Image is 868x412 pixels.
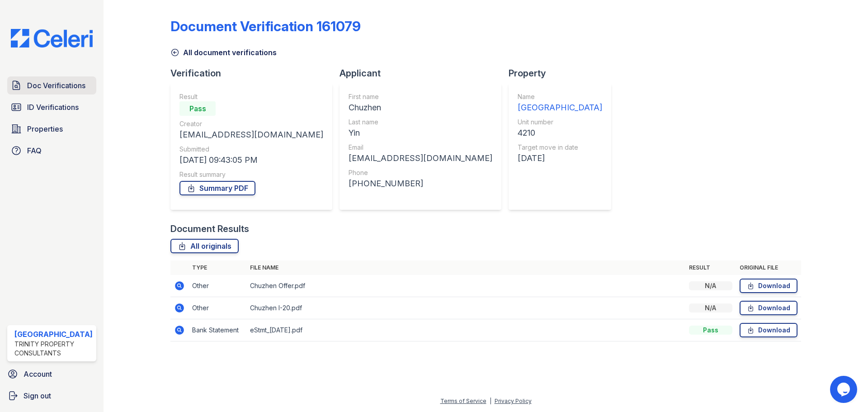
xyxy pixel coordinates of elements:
[736,260,801,275] th: Original file
[189,260,246,275] th: Type
[518,92,602,101] div: Name
[7,98,96,116] a: ID Verifications
[349,92,492,101] div: First name
[518,127,602,139] div: 4210
[14,340,93,358] div: Trinity Property Consultants
[4,29,100,47] img: CE_Logo_Blue-a8612792a0a2168367f1c8372b55b34899dd931a85d93a1a3d3e32e68fde9ad4.png
[27,123,63,134] span: Properties
[170,18,361,34] div: Document Verification 161079
[509,67,618,80] div: Property
[4,365,100,383] a: Account
[179,170,323,179] div: Result summary
[349,143,492,152] div: Email
[490,398,491,404] div: |
[14,329,93,340] div: [GEOGRAPHIC_DATA]
[27,102,79,113] span: ID Verifications
[518,152,602,165] div: [DATE]
[179,128,323,141] div: [EMAIL_ADDRESS][DOMAIN_NAME]
[689,281,732,290] div: N/A
[349,177,492,190] div: [PHONE_NUMBER]
[179,101,216,116] div: Pass
[349,152,492,165] div: [EMAIL_ADDRESS][DOMAIN_NAME]
[24,390,51,401] span: Sign out
[689,326,732,335] div: Pass
[440,398,486,404] a: Terms of Service
[518,143,602,152] div: Target move in date
[27,80,85,91] span: Doc Verifications
[189,297,246,319] td: Other
[518,118,602,127] div: Unit number
[27,145,42,156] span: FAQ
[830,376,859,403] iframe: chat widget
[740,301,797,315] a: Download
[179,145,323,154] div: Submitted
[246,275,685,297] td: Chuzhen Offer.pdf
[170,67,340,80] div: Verification
[170,239,239,253] a: All originals
[246,319,685,341] td: eStmt_[DATE].pdf
[189,275,246,297] td: Other
[179,154,323,166] div: [DATE] 09:43:05 PM
[246,297,685,319] td: Chuzhen I-20.pdf
[349,101,492,114] div: Chuzhen
[7,142,96,160] a: FAQ
[189,319,246,341] td: Bank Statement
[349,118,492,127] div: Last name
[4,387,100,405] a: Sign out
[518,92,602,114] a: Name [GEOGRAPHIC_DATA]
[689,303,732,313] div: N/A
[7,120,96,138] a: Properties
[179,119,323,128] div: Creator
[246,260,685,275] th: File name
[170,47,277,58] a: All document verifications
[179,92,323,101] div: Result
[685,260,736,275] th: Result
[740,323,797,337] a: Download
[349,168,492,177] div: Phone
[495,398,532,404] a: Privacy Policy
[24,369,52,379] span: Account
[170,223,249,235] div: Document Results
[349,127,492,139] div: Yin
[7,76,96,95] a: Doc Verifications
[518,101,602,114] div: [GEOGRAPHIC_DATA]
[740,279,797,293] a: Download
[179,181,255,195] a: Summary PDF
[340,67,509,80] div: Applicant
